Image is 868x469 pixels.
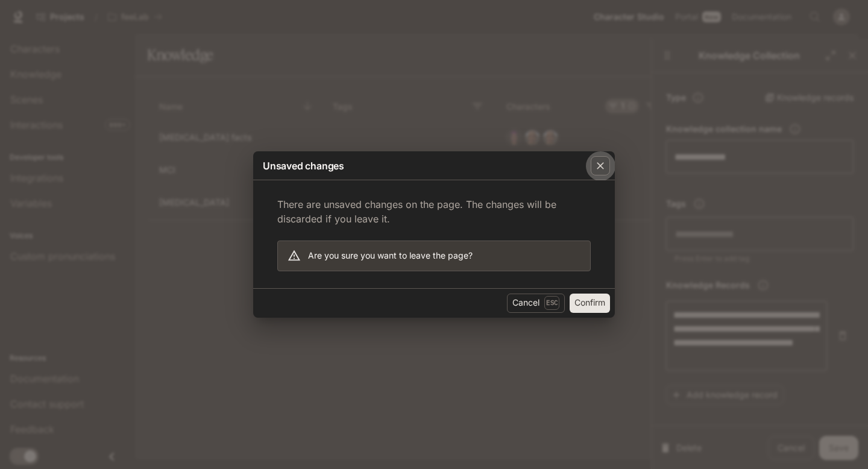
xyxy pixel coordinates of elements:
p: Esc [544,296,559,309]
div: Are you sure you want to leave the page? [308,245,473,266]
button: CancelEsc [507,294,565,313]
p: There are unsaved changes on the page. The changes will be discarded if you leave it. [277,197,591,226]
button: Confirm [570,294,610,313]
p: Unsaved changes [263,159,344,173]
